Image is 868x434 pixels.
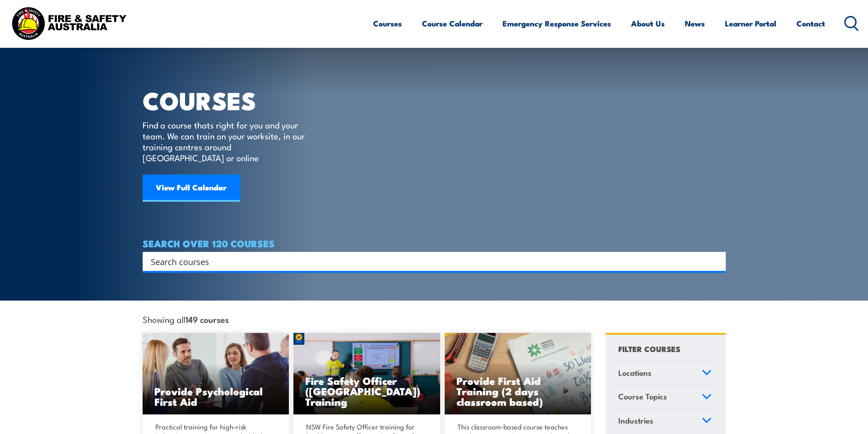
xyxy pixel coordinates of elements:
input: Search input [151,255,706,268]
h4: FILTER COURSES [618,342,680,355]
img: Mental Health First Aid Training Course from Fire & Safety Australia [143,333,289,415]
a: View Full Calendar [143,174,240,202]
button: Search magnifier button [710,255,723,268]
strong: 149 courses [185,313,229,325]
a: About Us [631,11,665,36]
a: News [685,11,705,36]
img: Mental Health First Aid Training (Standard) – Classroom [445,333,591,415]
a: Contact [796,11,825,36]
a: Locations [614,362,716,386]
a: Fire Safety Officer ([GEOGRAPHIC_DATA]) Training [293,333,440,415]
a: Provide First Aid Training (2 days classroom based) [445,333,591,415]
a: Course Topics [614,386,716,409]
span: Locations [618,367,652,379]
h3: Provide Psychological First Aid [154,386,277,407]
img: Fire Safety Advisor [293,333,440,415]
a: Learner Portal [725,11,776,36]
a: Emergency Response Services [503,11,611,36]
h4: SEARCH OVER 120 COURSES [143,238,726,248]
p: Find a course thats right for you and your team. We can train on your worksite, in our training c... [143,119,309,163]
span: Showing all [143,314,229,324]
span: Industries [618,414,653,427]
h3: Provide First Aid Training (2 days classroom based) [457,375,580,407]
a: Industries [614,410,716,434]
a: Course Calendar [422,11,483,36]
a: Provide Psychological First Aid [143,333,289,415]
h1: COURSES [143,89,318,111]
h3: Fire Safety Officer ([GEOGRAPHIC_DATA]) Training [305,375,428,407]
form: Search form [153,255,708,268]
span: Course Topics [618,390,667,403]
a: Courses [373,11,402,36]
